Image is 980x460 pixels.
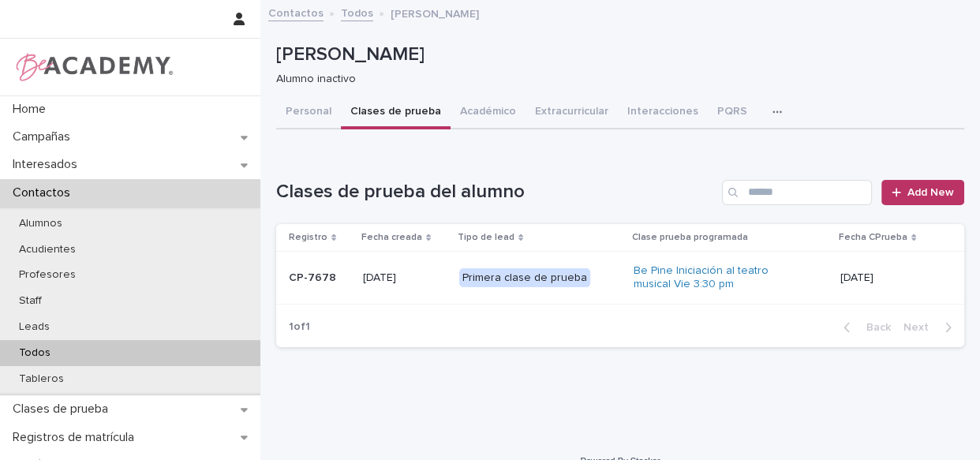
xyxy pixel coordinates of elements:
a: Be Pine Iniciación al teatro musical Vie 3:30 pm [633,264,791,291]
p: Registros de matrícula [6,430,147,445]
span: Back [857,322,891,333]
p: 1 of 1 [276,308,323,346]
button: Interacciones [618,96,708,129]
tr: CP-7678[DATE]Primera clase de pruebaBe Pine Iniciación al teatro musical Vie 3:30 pm [DATE] [276,252,964,305]
p: [DATE] [840,271,939,285]
p: Fecha creada [361,229,422,246]
p: Campañas [6,129,83,144]
p: Todos [6,346,63,360]
button: Académico [451,96,526,129]
img: WPrjXfSUmiLcdUfaYY4Q [13,51,174,83]
button: Back [831,320,897,335]
span: Next [903,322,938,333]
button: PQRS [708,96,757,129]
p: [DATE] [363,271,447,285]
p: Interesados [6,157,90,172]
a: Contactos [268,3,324,21]
div: Primera clase de prueba [459,268,590,288]
p: Registro [289,229,327,246]
p: Leads [6,320,62,334]
p: Contactos [6,185,83,200]
p: [PERSON_NAME] [276,43,958,66]
p: [PERSON_NAME] [391,4,479,21]
p: Clases de prueba [6,402,121,417]
p: CP-7678 [289,271,350,285]
p: Staff [6,294,54,308]
button: Personal [276,96,341,129]
p: Profesores [6,268,88,282]
p: Tableros [6,372,77,386]
button: Clases de prueba [341,96,451,129]
p: Tipo de lead [458,229,514,246]
p: Fecha CPrueba [839,229,907,246]
input: Search [722,180,872,205]
button: Next [897,320,964,335]
p: Clase prueba programada [631,229,747,246]
a: Todos [341,3,373,21]
p: Acudientes [6,243,88,256]
p: Alumnos [6,217,75,230]
p: Home [6,102,58,117]
h1: Clases de prueba del alumno [276,181,716,204]
button: Extracurricular [526,96,618,129]
a: Add New [881,180,964,205]
span: Add New [907,187,954,198]
p: Alumno inactivo [276,73,952,86]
